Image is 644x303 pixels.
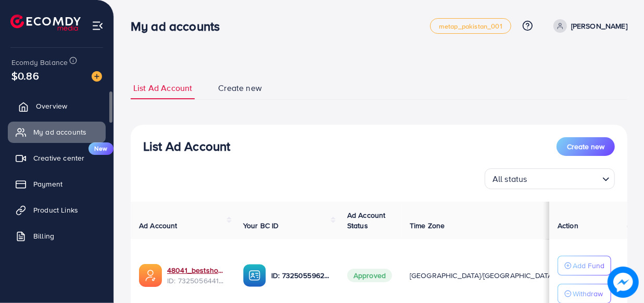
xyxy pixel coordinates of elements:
[89,142,113,155] span: New
[8,96,106,116] a: Overview
[485,168,615,189] div: Search for option
[10,15,81,31] img: logo
[8,226,106,246] a: Billing
[8,200,106,220] a: Product Links
[139,220,178,231] span: Ad Account
[11,68,39,83] span: $0.86
[133,82,192,94] span: List Ad Account
[549,19,627,33] a: [PERSON_NAME]
[573,287,603,300] p: Withdraw
[167,265,226,275] a: 48041_bestshoppingg_1705497623891
[167,265,226,286] div: <span class='underline'>48041_bestshoppingg_1705497623891</span></br>7325056441981730818
[410,220,445,231] span: Time Zone
[490,172,529,187] span: All status
[439,23,502,30] span: metap_pakistan_001
[243,220,279,231] span: Your BC ID
[347,210,386,231] span: Ad Account Status
[33,179,62,189] span: Payment
[139,264,162,287] img: ic-ads-acc.e4c84228.svg
[167,275,226,286] span: ID: 7325056441981730818
[557,137,615,156] button: Create new
[567,141,604,152] span: Create new
[8,148,106,168] a: Creative centerNew
[410,270,554,281] span: [GEOGRAPHIC_DATA]/[GEOGRAPHIC_DATA]
[271,269,331,282] p: ID: 7325055962186809345
[92,71,102,82] img: image
[33,153,84,163] span: Creative center
[531,169,598,187] input: Search for option
[573,259,604,272] p: Add Fund
[92,20,104,32] img: menu
[11,57,68,68] span: Ecomdy Balance
[131,19,228,34] h3: My ad accounts
[243,264,266,287] img: ic-ba-acc.ded83a64.svg
[558,256,611,275] button: Add Fund
[33,127,86,137] span: My ad accounts
[218,82,262,94] span: Create new
[609,268,637,296] img: image
[571,20,627,32] p: [PERSON_NAME]
[33,205,78,215] span: Product Links
[36,101,67,111] span: Overview
[558,220,578,231] span: Action
[430,18,511,34] a: metap_pakistan_001
[33,231,54,241] span: Billing
[8,174,106,194] a: Payment
[347,269,392,282] span: Approved
[8,122,106,142] a: My ad accounts
[143,139,230,154] h3: List Ad Account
